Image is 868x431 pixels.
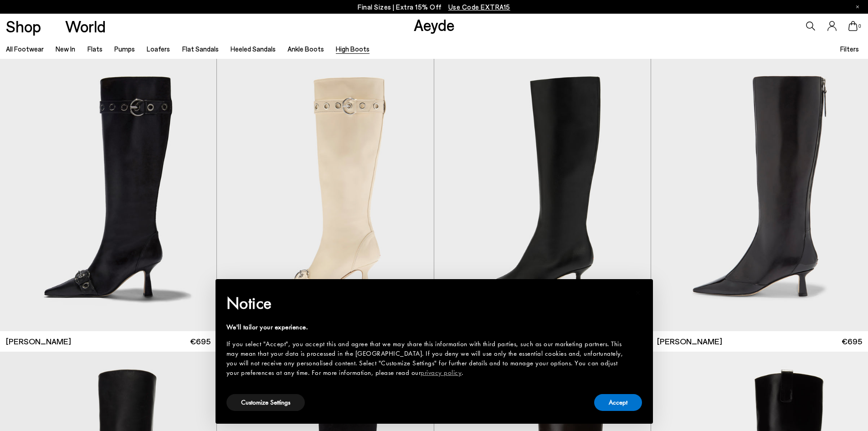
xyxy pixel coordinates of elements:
img: Catherine High Sock Boots [434,59,651,331]
h2: Notice [226,291,627,315]
span: €695 [842,336,862,347]
button: Accept [594,394,642,411]
a: Loafers [147,45,170,53]
span: [PERSON_NAME] [657,336,722,347]
a: Aeyde [414,15,455,34]
span: €695 [190,336,211,347]
img: Vivian Eyelet High Boots [217,59,433,331]
a: All Footwear [6,45,44,53]
span: × [635,286,641,300]
a: High Boots [336,45,370,53]
a: 0 [848,21,858,31]
p: Final Sizes | Extra 15% Off [358,1,510,13]
span: Navigate to /collections/ss25-final-sizes [448,3,510,11]
a: Flat Sandals [182,45,219,53]
a: Pumps [114,45,135,53]
a: [PERSON_NAME] €695 [651,331,868,352]
a: privacy policy [421,368,462,377]
div: We'll tailor your experience. [226,322,627,332]
button: Close this notice [627,282,649,304]
a: World [65,18,106,34]
a: New In [56,45,75,53]
button: Customize Settings [226,394,305,411]
span: 0 [858,24,862,29]
div: If you select "Accept", you accept this and agree that we may share this information with third p... [226,339,627,378]
a: Shop [6,18,41,34]
a: Flats [87,45,103,53]
a: Ankle Boots [288,45,324,53]
a: Heeled Sandals [231,45,276,53]
span: Filters [840,45,859,53]
img: Alexis Dual-Tone High Boots [651,59,868,331]
span: [PERSON_NAME] [6,336,71,347]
